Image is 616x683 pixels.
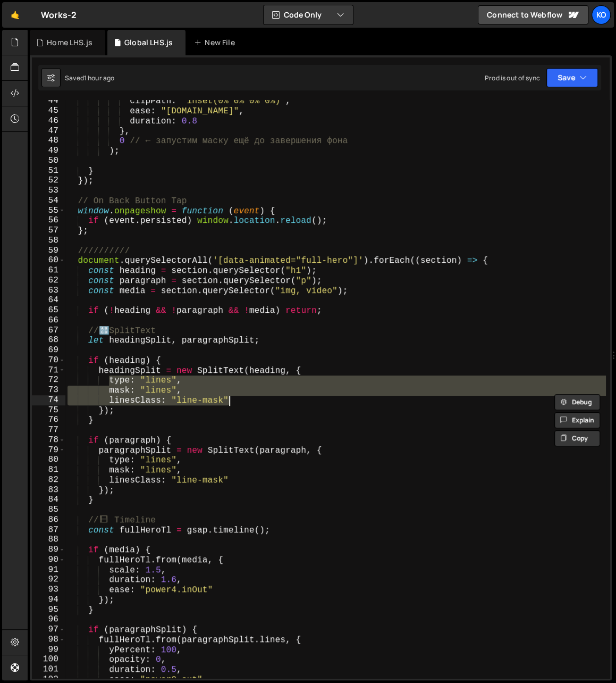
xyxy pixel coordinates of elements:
[32,645,65,655] div: 99
[32,475,65,485] div: 82
[32,515,65,525] div: 86
[32,176,65,186] div: 52
[32,206,65,216] div: 55
[32,455,65,465] div: 80
[32,146,65,156] div: 49
[32,635,65,645] div: 98
[32,624,65,635] div: 97
[2,2,28,28] a: 🤙
[32,305,65,315] div: 65
[32,595,65,605] div: 94
[32,326,65,336] div: 67
[32,116,65,126] div: 46
[32,286,65,296] div: 63
[32,525,65,535] div: 87
[32,265,65,276] div: 61
[32,445,65,455] div: 79
[47,37,92,48] div: Home LHS.js
[32,236,65,246] div: 58
[592,5,611,24] a: Ko
[32,545,65,555] div: 89
[84,73,115,82] div: 1 hour ago
[32,505,65,515] div: 85
[32,435,65,445] div: 78
[32,664,65,674] div: 101
[264,5,353,24] button: Code Only
[194,37,239,48] div: New File
[32,355,65,365] div: 70
[32,375,65,385] div: 72
[32,315,65,326] div: 66
[554,430,600,446] button: Copy
[32,405,65,415] div: 75
[32,106,65,116] div: 45
[546,68,598,87] button: Save
[65,73,114,82] div: Saved
[485,73,540,82] div: Prod is out of sync
[32,226,65,236] div: 57
[41,9,77,21] div: Works-2
[32,605,65,615] div: 95
[32,365,65,376] div: 71
[32,395,65,405] div: 74
[32,156,65,166] div: 50
[32,196,65,206] div: 54
[32,136,65,146] div: 48
[32,126,65,136] div: 47
[32,255,65,265] div: 60
[32,246,65,256] div: 59
[554,412,600,428] button: Explain
[32,465,65,475] div: 81
[32,485,65,495] div: 83
[32,574,65,585] div: 92
[32,96,65,106] div: 44
[32,585,65,595] div: 93
[32,614,65,624] div: 96
[32,345,65,355] div: 69
[32,385,65,395] div: 73
[32,215,65,226] div: 56
[32,535,65,545] div: 88
[32,425,65,435] div: 77
[124,37,173,48] div: Global LHS.js
[32,276,65,286] div: 62
[32,495,65,505] div: 84
[32,295,65,305] div: 64
[32,654,65,664] div: 100
[32,415,65,425] div: 76
[478,5,588,24] a: Connect to Webflow
[554,394,600,410] button: Debug
[32,555,65,565] div: 90
[32,565,65,575] div: 91
[32,335,65,345] div: 68
[32,186,65,196] div: 53
[32,166,65,176] div: 51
